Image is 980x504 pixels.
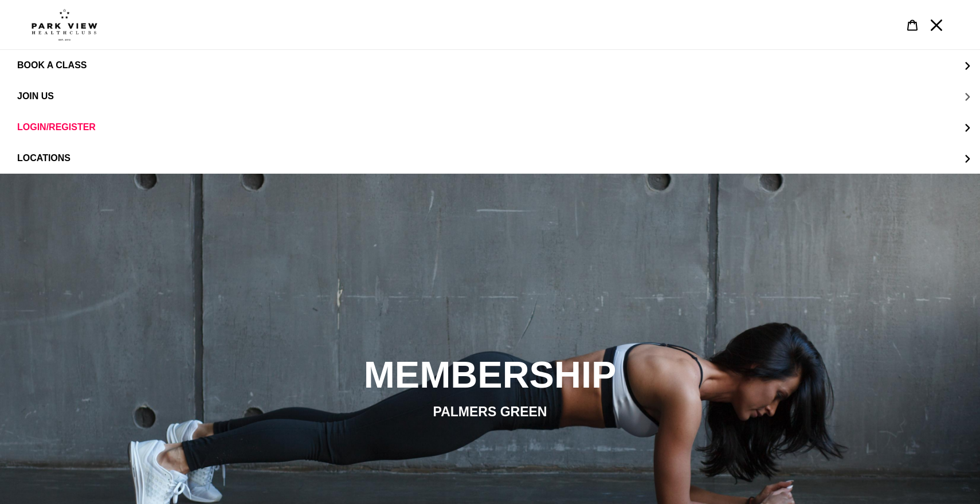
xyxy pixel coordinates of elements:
[178,353,802,397] h2: MEMBERSHIP
[17,153,70,163] span: LOCATIONS
[924,13,948,37] button: Menu
[32,9,97,41] img: Park view health clubs is a gym near you.
[17,91,54,101] span: JOIN US
[17,122,96,132] span: LOGIN/REGISTER
[17,60,87,71] span: BOOK A CLASS
[433,404,547,419] span: PALMERS GREEN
